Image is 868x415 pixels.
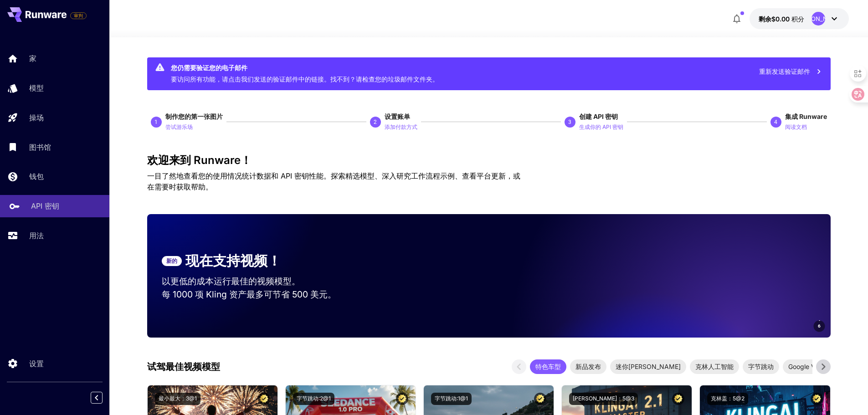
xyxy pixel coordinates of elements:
[29,172,44,181] font: 钱包
[435,395,468,402] font: 字节跳动:1@1
[293,393,334,405] button: 字节跳动:2@1
[695,363,734,370] font: 克林人工智能
[570,359,606,374] div: 新品发布
[754,62,827,81] button: 重新发送验证邮件
[185,252,281,269] font: 现在支持视频！
[166,257,177,264] font: 新的
[711,395,745,402] font: 克林盖：5@2
[171,64,247,72] font: 您仍需要验证您的电子邮件
[70,10,87,21] span: 添加您的支付卡以启用完整的平台功能。
[162,276,300,287] font: 以更低的成本运行最佳的视频模型。
[610,359,686,374] div: 迷你[PERSON_NAME]
[165,113,223,120] font: 制作您的第一张图片
[396,393,408,405] button: 认证模型——经过审查，具有最佳性能，并包含商业许可证。
[785,113,827,120] font: 集成 Runware
[29,83,44,92] font: 模型
[29,143,51,152] font: 图书馆
[29,113,44,122] font: 操场
[750,8,849,29] button: 0.00 美元[PERSON_NAME]
[788,363,822,370] font: Google Veo
[690,359,739,374] div: 克林人工智能
[616,363,681,370] font: 迷你[PERSON_NAME]
[530,359,566,374] div: 特色车型
[385,123,417,130] font: 添加付款方式
[774,119,777,125] font: 4
[147,171,520,191] font: 一目了然地查看您的使用情况统计数据和 API 密钥性能。探索精选模型、深入研究工作流程示例、查看平台更新，或在需要时获取帮助。
[579,123,623,130] font: 生成你的 API 密钥
[791,15,804,23] font: 积分
[579,113,618,120] font: 创建 API 密钥
[818,323,821,329] span: 6
[794,15,843,22] font: [PERSON_NAME]
[385,113,410,120] font: 设置账单
[672,393,684,405] button: 认证模型——经过审查，具有最佳性能，并包含商业许可证。
[743,359,779,374] div: 字节跳动
[579,121,623,132] button: 生成你的 API 密钥
[535,363,561,370] font: 特色车型
[385,121,417,132] button: 添加付款方式
[297,395,331,402] font: 字节跳动:2@1
[759,67,810,75] font: 重新发送验证邮件
[573,395,634,402] font: [PERSON_NAME]：5@3
[534,393,546,405] button: 认证模型——经过审查，具有最佳性能，并包含商业许可证。
[783,359,828,374] div: Google Veo
[785,123,807,130] font: 阅读文档
[569,393,638,405] button: [PERSON_NAME]：5@3
[31,201,59,210] font: API 密钥
[575,363,601,370] font: 新品发布
[154,119,158,125] font: 1
[759,15,790,23] font: 剩余$0.00
[29,54,36,63] font: 家
[165,121,193,132] button: 尝试游乐场
[431,393,472,405] button: 字节跳动:1@1
[159,395,197,402] font: 最小最大：3@1
[811,393,823,405] button: 认证模型——经过审查，具有最佳性能，并包含商业许可证。
[98,389,109,406] div: 折叠侧边栏
[147,361,220,372] font: 试驾最佳视频模型
[374,119,377,125] font: 2
[785,121,807,132] button: 阅读文档
[707,393,748,405] button: 克林盖：5@2
[147,154,252,167] font: 欢迎来到 Runware！
[91,392,103,404] button: 折叠侧边栏
[568,119,571,125] font: 3
[759,14,804,24] div: 0.00 美元
[74,13,83,18] font: 审判
[165,123,193,130] font: 尝试游乐场
[29,359,44,368] font: 设置
[29,231,44,240] font: 用法
[258,393,270,405] button: 认证模型——经过审查，具有最佳性能，并包含商业许可证。
[162,289,336,300] font: 每 1000 项 Kling 资产最多可节省 500 美元。
[748,363,774,370] font: 字节跳动
[171,75,439,83] font: 要访问所有功能，请点击我们发送的验证邮件中的链接。找不到？请检查您的垃圾邮件文件夹。
[155,393,200,405] button: 最小最大：3@1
